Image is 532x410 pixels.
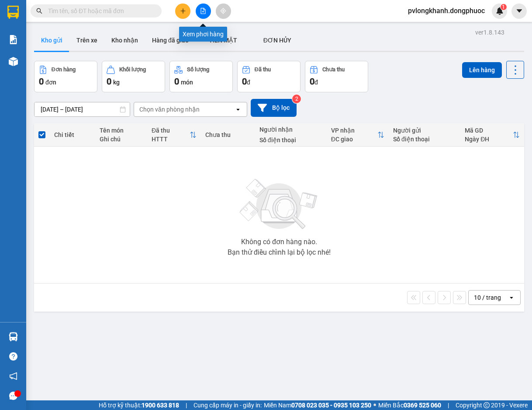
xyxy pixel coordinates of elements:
[9,372,17,380] span: notification
[247,79,250,86] span: đ
[393,136,456,143] div: Số điện thoại
[180,8,186,14] span: plus
[465,127,513,134] div: Mã GD
[511,4,527,19] button: caret-down
[501,4,507,10] sup: 1
[99,400,179,410] span: Hỗ trợ kỹ thuật:
[292,95,301,103] sup: 2
[235,174,323,235] img: svg+xml;base64,PHN2ZyBjbGFzcz0ibGlzdC1wbHVnX19zdmciIHhtbG5zPSJodHRwOi8vd3d3LnczLm9yZy8yMDAwL3N2Zy...
[48,6,151,16] input: Tìm tên, số ĐT hoặc mã đơn
[474,293,501,302] div: 10 / trang
[193,400,262,410] span: Cung cấp máy in - giấy in:
[484,402,490,408] span: copyright
[113,79,120,86] span: kg
[235,106,242,113] svg: open
[36,8,42,14] span: search
[152,136,190,143] div: HTTT
[200,8,206,14] span: file-add
[378,400,441,410] span: Miền Bắc
[100,127,143,134] div: Tên món
[187,67,209,73] div: Số lượng
[228,249,331,256] div: Bạn thử điều chỉnh lại bộ lọc nhé!
[460,123,524,147] th: Toggle SortBy
[259,137,322,144] div: Số điện thoại
[152,127,190,134] div: Đã thu
[220,8,226,14] span: aim
[310,76,314,87] span: 0
[263,37,291,44] span: ĐƠN HỦY
[205,131,250,138] div: Chưa thu
[264,400,371,410] span: Miền Nam
[142,402,179,409] strong: 1900 633 818
[327,123,389,147] th: Toggle SortBy
[259,126,322,133] div: Người nhận
[7,6,19,19] img: logo-vxr
[251,99,297,117] button: Bộ lọc
[35,102,130,116] input: Select a date range.
[291,402,371,409] strong: 0708 023 035 - 0935 103 250
[401,5,492,16] span: pvlongkhanh.dongphuoc
[175,4,190,19] button: plus
[107,76,111,87] span: 0
[169,61,233,92] button: Số lượng0món
[314,79,318,86] span: đ
[100,136,143,143] div: Ghi chú
[508,294,515,301] svg: open
[465,136,513,143] div: Ngày ĐH
[393,127,456,134] div: Người gửi
[322,67,345,73] div: Chưa thu
[147,123,201,147] th: Toggle SortBy
[54,131,91,138] div: Chi tiết
[145,30,196,51] button: Hàng đã giao
[52,67,76,73] div: Đơn hàng
[174,76,179,87] span: 0
[39,76,44,87] span: 0
[9,332,18,341] img: warehouse-icon
[119,67,146,73] div: Khối lượng
[515,7,523,15] span: caret-down
[502,4,505,10] span: 1
[462,62,502,78] button: Lên hàng
[305,61,368,92] button: Chưa thu0đ
[34,61,97,92] button: Đơn hàng0đơn
[448,400,449,410] span: |
[475,28,504,37] div: ver 1.8.143
[196,4,211,19] button: file-add
[139,105,200,114] div: Chọn văn phòng nhận
[181,79,193,86] span: món
[9,392,17,400] span: message
[404,402,441,409] strong: 0369 525 060
[331,136,377,143] div: ĐC giao
[69,30,104,51] button: Trên xe
[9,352,17,361] span: question-circle
[496,7,504,15] img: icon-new-feature
[104,30,145,51] button: Kho nhận
[237,61,301,92] button: Đã thu0đ
[45,79,56,86] span: đơn
[9,57,18,66] img: warehouse-icon
[331,127,377,134] div: VP nhận
[186,400,187,410] span: |
[241,238,317,245] div: Không có đơn hàng nào.
[34,30,69,51] button: Kho gửi
[102,61,165,92] button: Khối lượng0kg
[373,403,376,407] span: ⚪️
[242,76,247,87] span: 0
[216,4,231,19] button: aim
[209,37,237,44] span: TIỀN MẶT
[255,67,271,73] div: Đã thu
[9,35,18,44] img: solution-icon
